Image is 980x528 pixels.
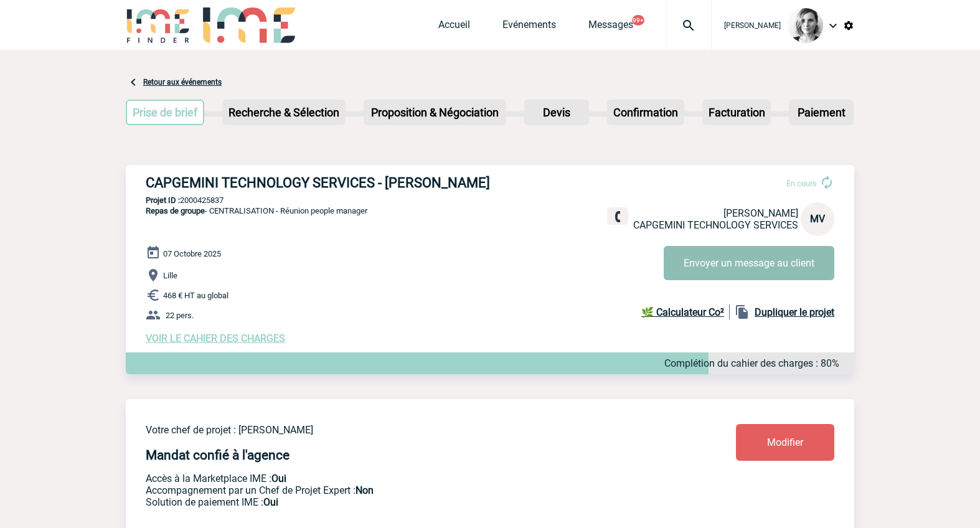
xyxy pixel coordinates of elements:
[356,484,374,496] b: Non
[641,306,724,318] b: 🌿 Calculateur Co²
[146,332,285,344] a: VOIR LE CAHIER DES CHARGES
[146,484,662,496] p: Prestation payante
[735,304,750,319] img: file_copy-black-24dp.png
[146,473,662,484] p: Accès à la Marketplace IME :
[263,496,278,508] b: Oui
[438,19,470,36] a: Accueil
[126,196,854,205] p: 2000425837
[146,196,180,205] b: Projet ID :
[163,291,229,300] span: 468 € HT au global
[126,7,191,43] img: IME-Finder
[664,246,834,280] button: Envoyer un message au client
[588,19,633,36] a: Messages
[271,473,286,484] b: Oui
[502,19,556,36] a: Evénements
[146,206,205,215] span: Repas de groupe
[365,101,505,124] p: Proposition & Négociation
[127,101,203,124] p: Prise de brief
[788,8,823,43] img: 103019-1.png
[143,78,222,87] a: Retour aux événements
[163,249,221,258] span: 07 Octobre 2025
[612,211,623,222] img: fixe.png
[163,271,177,280] span: Lille
[633,219,798,231] span: CAPGEMINI TECHNOLOGY SERVICES
[786,179,817,188] span: En cours
[525,101,588,124] p: Devis
[704,101,770,124] p: Facturation
[724,21,781,30] span: [PERSON_NAME]
[723,207,798,219] span: [PERSON_NAME]
[767,436,803,448] span: Modifier
[146,448,290,463] h4: Mandat confié à l'agence
[146,496,662,508] p: Conformité aux process achat client, Prise en charge de la facturation, Mutualisation de plusieur...
[146,175,519,191] h3: CAPGEMINI TECHNOLOGY SERVICES - [PERSON_NAME]
[166,311,194,320] span: 22 pers.
[146,424,662,436] p: Votre chef de projet : [PERSON_NAME]
[608,101,683,124] p: Confirmation
[632,15,644,26] button: 99+
[790,101,852,124] p: Paiement
[755,306,834,318] b: Dupliquer le projet
[146,206,367,215] span: - CENTRALISATION - Réunion people manager
[641,304,730,319] a: 🌿 Calculateur Co²
[810,213,825,225] span: MV
[224,101,344,124] p: Recherche & Sélection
